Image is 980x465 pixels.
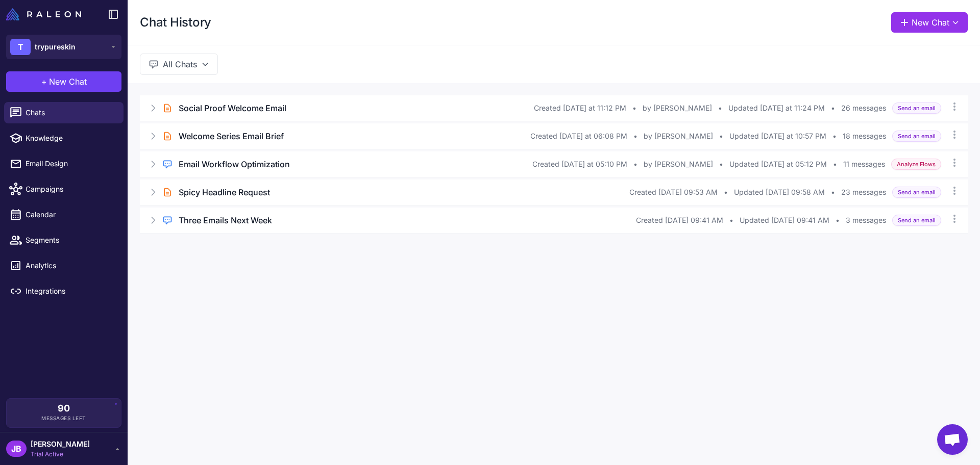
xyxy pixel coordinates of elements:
[891,159,941,170] span: Analyze Flows
[644,159,713,170] span: by [PERSON_NAME]
[643,102,712,114] span: by [PERSON_NAME]
[4,229,124,251] a: Segments
[6,441,27,457] div: JB
[719,131,723,142] span: •
[892,187,941,198] span: Send an email
[6,35,121,59] button: Ttrypureskin
[644,131,713,142] span: by [PERSON_NAME]
[26,184,115,195] span: Campaigns
[26,286,115,297] span: Integrations
[26,209,115,220] span: Calendar
[891,12,968,33] button: New Chat
[49,75,87,88] span: New Chat
[836,215,840,226] span: •
[179,130,284,142] h3: Welcome Series Email Brief
[728,102,825,114] span: Updated [DATE] at 11:24 PM
[534,102,626,114] span: Created [DATE] at 11:12 PM
[846,215,886,226] span: 3 messages
[4,153,124,174] a: Email Design
[831,102,835,114] span: •
[58,404,70,413] span: 90
[6,71,121,92] button: +New Chat
[841,102,886,114] span: 26 messages
[843,131,886,142] span: 18 messages
[4,102,124,123] a: Chats
[179,214,272,226] h3: Three Emails Next Week
[719,159,723,170] span: •
[6,8,85,20] a: Raleon Logo
[26,235,115,246] span: Segments
[4,255,124,276] a: Analytics
[140,54,218,75] button: All Chats
[729,159,827,170] span: Updated [DATE] at 05:12 PM
[10,39,31,55] div: T
[841,187,886,198] span: 23 messages
[740,215,829,226] span: Updated [DATE] 09:41 AM
[26,107,115,118] span: Chats
[734,187,825,198] span: Updated [DATE] 09:58 AM
[832,131,837,142] span: •
[530,131,627,142] span: Created [DATE] at 06:08 PM
[729,215,733,226] span: •
[31,438,90,450] span: [PERSON_NAME]
[729,131,826,142] span: Updated [DATE] at 10:57 PM
[140,14,211,31] h1: Chat History
[937,424,968,455] div: Open chat
[4,280,124,302] a: Integrations
[636,215,723,226] span: Created [DATE] 09:41 AM
[4,178,124,200] a: Campaigns
[179,102,286,114] h3: Social Proof Welcome Email
[35,41,76,53] span: trypureskin
[41,75,47,88] span: +
[26,158,115,169] span: Email Design
[179,158,290,170] h3: Email Workflow Optimization
[718,102,722,114] span: •
[892,102,941,114] span: Send an email
[632,102,636,114] span: •
[26,133,115,144] span: Knowledge
[179,186,270,198] h3: Spicy Headline Request
[724,187,728,198] span: •
[892,215,941,226] span: Send an email
[26,260,115,271] span: Analytics
[831,187,835,198] span: •
[532,159,627,170] span: Created [DATE] at 05:10 PM
[31,450,90,459] span: Trial Active
[833,159,837,170] span: •
[843,159,885,170] span: 11 messages
[4,127,124,149] a: Knowledge
[41,415,86,422] span: Messages Left
[633,159,638,170] span: •
[629,187,718,198] span: Created [DATE] 09:53 AM
[4,204,124,225] a: Calendar
[892,131,941,142] span: Send an email
[6,8,81,20] img: Raleon Logo
[633,131,638,142] span: •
